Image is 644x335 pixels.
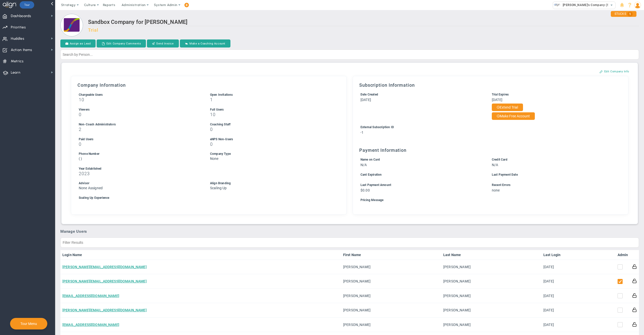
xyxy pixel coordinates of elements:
[11,33,24,44] span: Huddles
[210,97,332,102] h3: 1
[61,3,76,7] span: Strategy
[180,39,230,47] button: Make a Coaching Account
[492,172,614,177] div: Last Payment Date
[441,274,541,289] td: [PERSON_NAME]
[541,318,569,332] td: [DATE]
[79,181,201,186] div: Advisor
[79,186,103,190] span: None Assigned
[79,93,103,97] span: Chargeable Users
[441,260,541,274] td: [PERSON_NAME]
[62,253,339,257] a: Login Name
[492,92,614,97] div: Trial Expires
[147,39,179,47] button: Send Invoice
[341,318,441,332] td: [PERSON_NAME]
[79,137,94,141] span: Paid Users
[443,253,539,257] a: Last Name
[88,27,639,33] h3: Trial
[60,39,96,47] button: Assign as Lead
[441,303,541,317] td: [PERSON_NAME]
[79,97,201,102] h3: 10
[210,137,233,141] span: eNPS Non-Users
[79,196,332,200] div: Scaling Up Experience
[360,172,482,177] div: Card Expiration
[492,188,500,192] span: none
[11,11,31,21] span: Dashboards
[360,183,482,187] div: Last Payment Amount
[60,50,639,60] input: Search by Person...
[492,98,502,102] span: [DATE]
[210,108,224,111] span: Full Users
[62,294,119,298] a: [EMAIL_ADDRESS][DOMAIN_NAME]
[77,82,340,88] h3: Company Information
[210,123,230,126] span: Coaching Staff
[60,237,639,248] input: Filter Results
[210,186,227,190] span: Scaling Up
[541,289,569,303] td: [DATE]
[632,278,637,283] button: Reset Password
[81,157,82,161] span: )
[79,92,103,97] label: Includes Users + Open Invitations, excludes Coaching Staff
[62,323,119,327] a: [EMAIL_ADDRESS][DOMAIN_NAME]
[210,152,332,156] div: Company Type
[79,167,102,170] span: Year Established
[341,289,441,303] td: [PERSON_NAME]
[441,318,541,332] td: [PERSON_NAME]
[492,183,614,187] div: Recent Errors
[632,293,637,298] button: Reset Password
[79,123,116,126] span: Non-Coach Administrators
[11,67,20,78] span: Learn
[62,265,147,269] a: [PERSON_NAME][EMAIL_ADDRESS][DOMAIN_NAME]
[360,198,614,203] div: Pricing Message
[541,303,569,317] td: [DATE]
[79,127,201,132] h3: 2
[543,253,567,257] a: Last Login
[84,3,96,7] span: Culture
[618,253,628,257] a: Admin
[608,2,615,9] span: select
[541,260,569,274] td: [DATE]
[492,112,535,120] button: Make Free Account
[360,188,370,192] span: $0.00
[11,56,24,67] span: Metrics
[627,12,633,17] span: 1
[560,2,621,8] span: [PERSON_NAME]'s Company (Sandbox)
[634,2,641,9] img: 48978.Person.photo
[210,157,219,161] span: None
[594,67,634,75] button: Edit Company Info
[360,130,364,134] span: -1
[632,322,637,327] button: Reset Password
[360,125,614,130] div: External Subscription ID
[79,157,80,161] span: (
[492,104,523,111] button: Extend Trial
[122,3,145,7] span: Administration
[632,307,637,312] button: Reset Password
[341,260,441,274] td: [PERSON_NAME]
[441,289,541,303] td: [PERSON_NAME]
[360,163,367,167] span: N/A
[79,108,90,111] span: Viewers
[492,163,498,167] span: N/A
[11,22,26,33] span: Priorities
[88,19,639,26] h2: Sandbox Company for [PERSON_NAME]
[62,279,147,283] a: [PERSON_NAME][EMAIL_ADDRESS][DOMAIN_NAME]
[97,39,146,47] button: Edit Company Comments
[11,45,32,55] span: Action Items
[62,308,147,312] a: [PERSON_NAME][EMAIL_ADDRESS][DOMAIN_NAME]
[79,112,201,117] h3: 0
[632,264,637,269] button: Reset Password
[79,152,201,156] div: Phone Number
[154,3,177,7] span: System Admin
[341,303,441,317] td: [PERSON_NAME]
[79,142,201,147] h3: 0
[210,142,332,147] h3: 0
[210,93,233,97] span: Open Invitations
[60,229,639,234] h3: Manage Users
[611,11,636,17] div: STUCKS
[210,112,332,117] h3: 10
[360,92,482,97] div: Date Created
[19,321,38,326] button: Tour Menu
[541,274,569,289] td: [DATE]
[210,181,332,186] div: Align Branding
[360,157,482,162] div: Name on Card
[359,148,622,153] h3: Payment Information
